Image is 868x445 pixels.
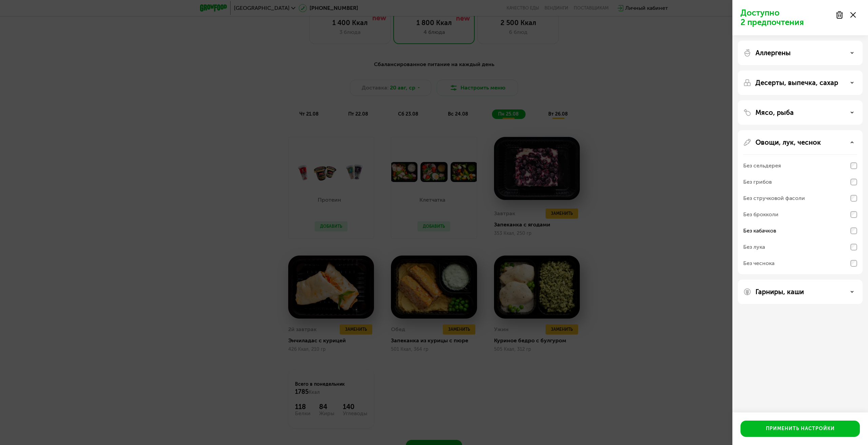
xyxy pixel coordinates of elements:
[743,194,805,202] div: Без стручковой фасоли
[743,162,781,170] div: Без сельдерея
[741,421,860,437] button: Применить настройки
[741,8,831,27] p: Доступно 2 предпочтения
[766,425,835,432] div: Применить настройки
[743,178,772,186] div: Без грибов
[755,138,821,146] p: Овощи, лук, чеснок
[755,288,804,296] p: Гарниры, каши
[743,243,765,251] div: Без лука
[755,108,794,117] p: Мясо, рыба
[743,259,774,267] div: Без чеснока
[743,210,778,219] div: Без брокколи
[755,79,838,87] p: Десерты, выпечка, сахар
[743,227,776,235] div: Без кабачков
[755,49,791,57] p: Аллергены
